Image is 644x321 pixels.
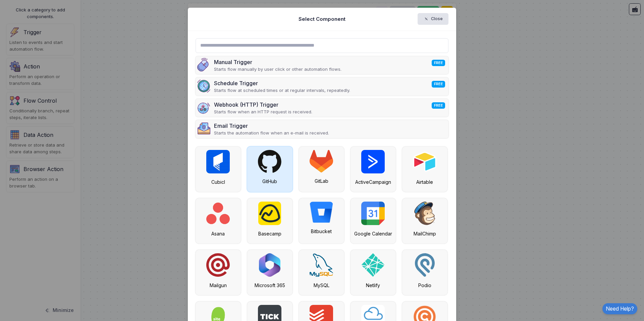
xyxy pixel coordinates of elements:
[214,109,312,115] p: Starts flow when an HTTP request is received.
[214,58,341,66] div: Manual Trigger
[432,60,445,66] span: FREE
[413,150,436,173] img: airtable.png
[361,253,385,277] img: netlify.svg
[361,202,385,225] img: google-calendar.svg
[414,202,435,225] img: mailchimp.svg
[406,230,444,237] div: MailChimp
[251,282,289,289] div: Microsoft 365
[197,101,211,114] img: webhook-v2.png
[354,178,392,185] div: ActiveCampaign
[206,202,230,225] img: asana.png
[259,253,280,277] img: microsoft-365.png
[418,13,449,25] button: Close
[602,303,637,314] a: Need Help?
[258,150,281,173] img: github.svg
[197,58,211,71] img: manual.png
[406,282,444,289] div: Podio
[299,15,345,23] h5: Select Component
[214,66,341,73] p: Starts flow manually by user click or other automation flows.
[302,282,341,289] div: MySQL
[206,150,230,173] img: cubicl.jpg
[258,202,281,225] img: basecamp.png
[214,79,350,87] div: Schedule Trigger
[354,230,392,237] div: Google Calendar
[251,178,289,185] div: GitHub
[302,177,341,184] div: GitLab
[199,282,237,289] div: Mailgun
[251,230,289,237] div: Basecamp
[214,122,329,130] div: Email Trigger
[432,81,445,87] span: FREE
[214,87,350,94] p: Starts flow at scheduled times or at regular intervals, repeatedly.
[302,228,341,235] div: Bitbucket
[199,178,237,185] div: Cubicl
[214,130,329,137] p: Starts the automation flow when an e-mail is received.
[199,230,237,237] div: Asana
[310,202,333,223] img: bitbucket.png
[206,253,230,277] img: mailgun.svg
[310,253,333,277] img: mysql.svg
[415,253,435,277] img: podio.svg
[361,150,385,173] img: active-campaign.png
[406,178,444,185] div: Airtable
[310,150,333,172] img: gitlab.svg
[432,102,445,109] span: FREE
[354,282,392,289] div: Netlify
[197,79,211,93] img: schedule.png
[214,101,312,109] div: Webhook (HTTP) Trigger
[197,122,211,135] img: email.png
